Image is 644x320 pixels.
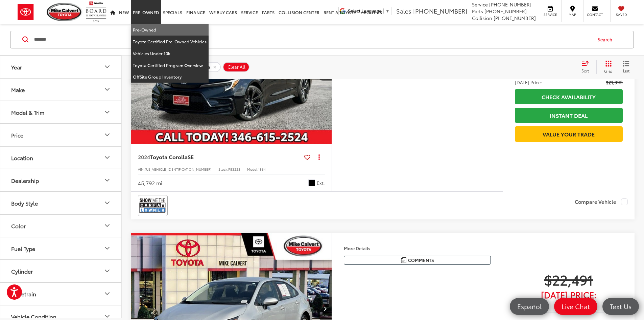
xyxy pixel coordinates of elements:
[578,60,596,74] button: Select sort value
[11,245,35,252] div: Fuel Type
[344,246,491,251] h4: More Details
[103,290,111,298] div: Drivetrain
[139,196,166,214] img: View CARFAX report
[11,313,56,320] div: Vehicle Condition
[515,108,623,123] a: Instant Deal
[515,89,623,104] a: Check Availability
[11,64,22,70] div: Year
[308,179,315,186] span: Midnight Black
[228,64,245,70] span: Clear All
[247,167,258,172] span: Model:
[138,167,145,172] span: VIN:
[581,68,589,73] span: Sort
[602,298,639,315] a: Text Us
[606,302,635,311] span: Text Us
[11,222,26,229] div: Color
[11,200,38,206] div: Body Style
[587,12,603,17] span: Contact
[131,71,209,83] a: OffSite Group Inventory
[623,68,629,73] span: List
[401,257,406,263] img: Comments
[472,1,488,8] span: Service
[313,151,325,163] button: Actions
[103,176,111,185] div: Dealership
[103,131,111,139] div: Price
[396,6,411,15] span: Sales
[103,199,111,207] div: Body Style
[510,298,549,315] a: Español
[515,291,623,298] span: [DATE] Price:
[228,167,240,172] span: P53223
[103,63,111,71] div: Year
[131,36,209,48] a: Toyota Certified Pre-Owned Vehicles
[0,192,122,214] button: Body StyleBody Style
[317,180,325,186] span: Ext.
[606,79,623,86] span: $21,995
[489,1,531,8] span: [PHONE_NUMBER]
[554,298,597,315] a: Live Chat
[138,153,302,161] a: 2024Toyota CorollaSE
[150,153,188,161] span: Toyota Corolla
[103,154,111,162] div: Location
[0,56,122,78] button: YearYear
[103,244,111,253] div: Fuel Type
[413,6,467,15] span: [PHONE_NUMBER]
[618,60,635,74] button: List View
[515,271,623,288] span: $22,491
[344,256,491,265] button: Comments
[565,12,580,17] span: Map
[385,8,390,14] span: ▼
[131,24,209,36] a: Pre-Owned
[145,167,212,172] span: [US_VEHICLE_IDENTIFICATION_NUMBER]
[614,12,629,17] span: Saved
[47,3,82,21] img: Mike Calvert Toyota
[0,260,122,282] button: CylinderCylinder
[11,109,44,115] div: Model & Trim
[0,79,122,101] button: MakeMake
[11,291,36,297] div: Drivetrain
[0,124,122,146] button: PricePrice
[218,167,228,172] span: Stock:
[318,154,320,159] span: dropdown dots
[103,86,111,94] div: Make
[514,302,545,311] span: Español
[258,167,266,172] span: 1864
[543,12,558,17] span: Service
[0,101,122,123] button: Model & TrimModel & Trim
[0,169,122,191] button: DealershipDealership
[11,268,33,274] div: Cylinder
[188,153,194,161] span: SE
[11,86,25,93] div: Make
[0,237,122,259] button: Fuel TypeFuel Type
[591,31,622,48] button: Search
[11,154,33,161] div: Location
[558,302,593,311] span: Live Chat
[223,62,249,72] button: Clear All
[0,283,122,305] button: DrivetrainDrivetrain
[138,153,150,161] span: 2024
[138,179,162,187] div: 45,792 mi
[33,31,591,48] input: Search by Make, Model, or Keyword
[103,222,111,230] div: Color
[131,48,209,60] a: Vehicles Under 10k
[515,79,542,86] span: [DATE] Price:
[11,132,23,138] div: Price
[103,108,111,116] div: Model & Trim
[604,68,613,74] span: Grid
[0,215,122,237] button: ColorColor
[103,267,111,275] div: Cylinder
[0,147,122,169] button: LocationLocation
[408,257,434,263] span: Comments
[562,310,571,316] span: Less
[484,8,527,15] span: [PHONE_NUMBER]
[472,15,492,21] span: Collision
[515,126,623,142] a: Value Your Trade
[575,198,628,205] label: Compare Vehicle
[494,15,536,21] span: [PHONE_NUMBER]
[472,8,483,15] span: Parts
[131,60,209,71] a: Toyota Certified Program Overview
[11,177,39,184] div: Dealership
[596,60,618,74] button: Grid View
